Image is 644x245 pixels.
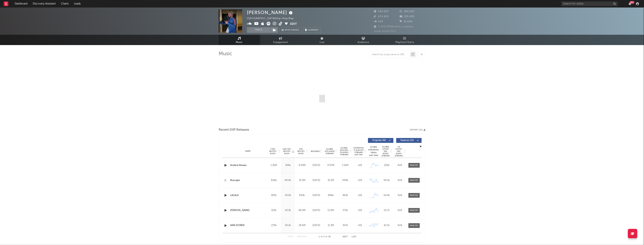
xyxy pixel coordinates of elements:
a: Andere Niveau [230,164,266,167]
a: Music [219,35,260,45]
a: Playlists/Charts [384,35,426,45]
span: 239.000 [400,15,414,18]
button: Edit [290,22,297,26]
span: Originals ( 44 ) [370,139,388,142]
div: 843k [296,194,308,197]
div: 307k [339,224,352,227]
div: N/A [394,194,406,197]
span: 2.343.704 Monthly Listeners [374,26,414,28]
span: Engagement [273,40,288,45]
button: Next [343,236,348,238]
button: 99+ [629,2,631,5]
a: AMA DOREN [230,224,266,227]
div: 53.7k [381,209,392,212]
div: 31.2M [325,179,337,182]
div: 372k [339,209,352,212]
span: 674.800 [374,15,389,18]
span: Global ATD Audio Streams [325,148,335,155]
div: [DATE] [310,164,323,167]
div: 606k [268,179,280,182]
span: 678 [374,20,383,23]
span: Live [320,40,325,45]
input: Search by song name or URL [370,53,410,56]
span: 7 Day Spotify Plays [268,148,278,155]
div: 11.3M [325,224,337,227]
div: [DATE] [310,194,323,197]
div: 9.97M [325,164,337,167]
span: 204.260 [400,10,414,13]
div: 54.4k [381,194,392,197]
div: 323k [268,209,280,212]
button: Previous [297,236,307,238]
div: 1 5 59 [314,235,335,239]
div: Global Streaming Trend (Last 60D) [368,146,379,157]
span: Music [236,40,243,45]
span: Audience [358,40,369,45]
div: 463k [339,194,352,197]
input: Search for artists [561,2,618,6]
div: Name [230,150,266,153]
span: Estimated % Playlist Streams Last Day [353,147,364,156]
button: Summary [303,27,321,33]
div: 43.3k [282,209,294,212]
div: <5% [353,194,366,197]
div: 94.5k [381,179,392,182]
div: 84.9k [282,179,294,182]
a: Engagement [260,35,301,45]
div: 25.3M [296,179,308,182]
a: LALALA [230,194,266,197]
a: Live [301,35,343,45]
button: Last [352,236,357,238]
div: 48.9M [296,209,308,212]
span: Jump Score: 70.3 [374,30,396,32]
span: Recent DSP Releases [219,128,249,132]
span: Released [311,150,320,152]
div: <5% [353,209,366,212]
div: 390k [268,194,280,197]
div: 184k [282,164,294,167]
div: 8.93M [296,164,308,167]
div: 43.9k [282,194,294,197]
button: Track [247,27,270,33]
span: US Latest Day Audio Streams [394,146,403,157]
span: Playlists/Charts [395,40,414,45]
div: <5% [353,164,366,167]
div: 1.35M [268,164,280,167]
div: N/A [394,224,406,227]
a: Audience [343,35,384,45]
div: N/A [394,164,406,167]
span: Features ( 15 ) [399,139,416,142]
span: of [325,236,328,238]
div: 1.52M [339,164,352,167]
div: [PERSON_NAME] [247,9,294,16]
span: Summary [308,29,319,31]
div: <5% [353,224,366,227]
button: Features(15) [396,138,422,143]
span: Benchmark [285,28,299,32]
span: 546.067 [374,10,389,13]
button: Originals(44) [368,138,393,143]
button: Export CSV [410,129,426,131]
div: 699k [339,179,352,182]
div: <5% [353,179,366,182]
div: [GEOGRAPHIC_DATA] | Hip-Hop/Rap [247,16,298,21]
div: 11.9M [325,209,337,212]
span: ATD Spotify Plays [296,148,306,155]
div: [DATE] [310,179,323,182]
div: Buscape [230,179,266,182]
div: [DATE] [310,209,323,212]
div: [DATE] [310,224,323,227]
div: N/A [394,179,406,182]
div: 39.2k [282,224,294,227]
div: 99 + [630,1,634,4]
a: [PERSON_NAME] [230,209,266,212]
span: to [320,236,323,238]
a: Benchmark [280,27,301,33]
div: 42.1k [381,224,392,227]
div: 28.6M [296,224,308,227]
button: First [288,236,293,238]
